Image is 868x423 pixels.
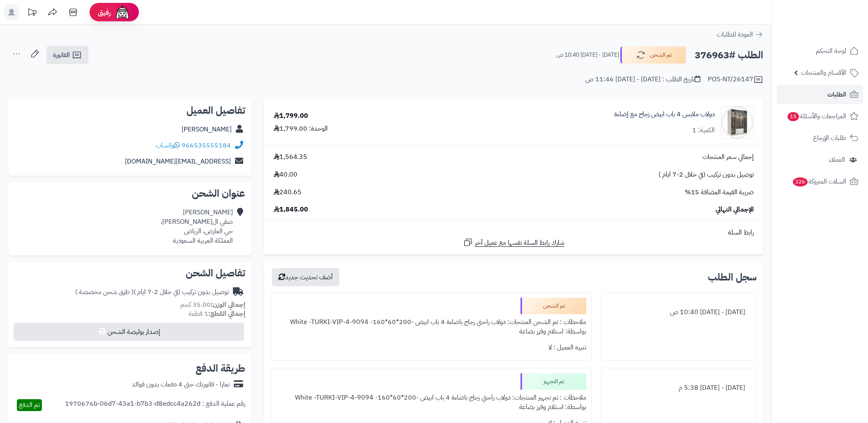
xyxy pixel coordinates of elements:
div: ملاحظات : تم تجهيز المنتجات: دولاب راحتي زجاج باضاءة 4 باب ابيض -200*60*160- White -TURKI-VIP-4-9... [276,390,586,415]
div: تاريخ الطلب : [DATE] - [DATE] 11:46 ص [585,75,700,84]
span: توصيل بدون تركيب (في خلال 2-7 ايام ) [658,170,754,179]
a: الطلبات [777,85,863,104]
div: تم الشحن [520,298,586,314]
img: 1742133300-110103010020.1-90x90.jpg [721,106,753,139]
div: [DATE] - [DATE] 10:40 ص [606,304,751,320]
span: الطلبات [827,89,846,100]
span: الأقسام والمنتجات [801,67,846,78]
span: إجمالي سعر المنتجات [702,152,754,162]
a: لوحة التحكم [777,41,863,61]
div: POS-NT/26147 [708,75,763,85]
span: 40.00 [274,170,297,179]
div: تم التجهيز [520,373,586,390]
span: المراجعات والأسئلة [787,110,846,122]
button: أضف تحديث جديد [272,268,339,286]
strong: إجمالي القطع: [208,309,245,319]
a: تحديثات المنصة [22,4,42,23]
a: العملاء [777,150,863,170]
div: الوحدة: 1,799.00 [274,124,328,133]
h2: طريقة الدفع [196,363,245,373]
div: رابط السلة [267,228,760,237]
div: رقم عملية الدفع : 1970676b-06d7-43a1-b7b3-d8edcc4a262d [65,399,245,411]
span: العملاء [829,154,845,166]
a: الفاتورة [46,46,88,64]
span: 15 [787,112,799,121]
a: [EMAIL_ADDRESS][DOMAIN_NAME] [125,156,231,166]
div: الكمية: 1 [692,126,715,135]
a: دولاب ملابس 4 باب ابيض زجاج مع إضاءة [614,110,715,119]
button: إصدار بوليصة الشحن [14,323,244,341]
h2: تفاصيل العميل [15,106,245,115]
a: واتساب [156,140,180,150]
a: [PERSON_NAME] [182,124,232,134]
h3: سجل الطلب [708,272,757,282]
span: لوحة التحكم [816,45,846,57]
span: ضريبة القيمة المضافة 15% [685,188,754,197]
span: السلات المتروكة [792,176,846,187]
span: ( طرق شحن مخصصة ) [75,287,134,297]
div: 1,799.00 [274,111,308,121]
button: تم الشحن [620,46,686,64]
div: [PERSON_NAME] صفي ال[PERSON_NAME]، حي العارض، الرياض المملكة العربية السعودية [161,208,233,245]
a: المراجعات والأسئلة15 [777,106,863,126]
span: 1,564.35 [274,152,307,162]
a: العودة للطلبات [717,30,763,39]
h2: تفاصيل الشحن [15,268,245,278]
span: 326 [793,177,808,186]
div: ملاحظات : تم الشحن المنتجات: دولاب راحتي زجاج باضاءة 4 باب ابيض -200*60*160- White -TURKI-VIP-4-9... [276,314,586,340]
span: رفيق [98,7,111,17]
strong: إجمالي الوزن: [211,300,245,310]
span: العودة للطلبات [717,30,753,39]
h2: عنوان الشحن [15,189,245,198]
span: طلبات الإرجاع [813,132,846,144]
span: تم الدفع [19,400,40,410]
a: 966535555184 [182,140,231,150]
span: شارك رابط السلة نفسها مع عميل آخر [475,238,564,248]
span: الفاتورة [53,50,70,60]
small: 35.00 كجم [180,300,245,310]
a: السلات المتروكة326 [777,172,863,191]
img: ai-face.png [114,4,131,21]
h2: الطلب #376963 [695,47,763,64]
div: توصيل بدون تركيب (في خلال 2-7 ايام ) [75,287,229,297]
small: 1 قطعة [189,309,245,319]
span: الإجمالي النهائي [716,205,754,214]
a: شارك رابط السلة نفسها مع عميل آخر [463,237,564,248]
div: تنبيه العميل : لا [276,340,586,356]
small: [DATE] - [DATE] 10:40 ص [556,51,619,59]
a: طلبات الإرجاع [777,128,863,148]
span: 1,845.00 [274,205,308,214]
div: تمارا - فاتورتك حتى 4 دفعات بدون فوائد [132,380,230,389]
span: 240.65 [274,188,302,197]
div: [DATE] - [DATE] 5:38 م [606,380,751,396]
